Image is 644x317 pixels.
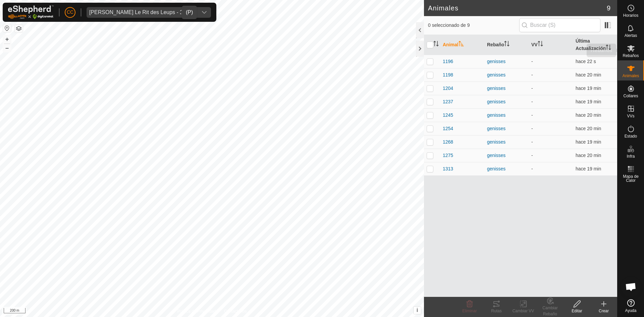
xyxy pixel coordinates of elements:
th: Rebaño [484,35,529,55]
span: 1245 [443,112,453,119]
h2: Animales [428,4,607,12]
div: Cambiar Rebaño [537,305,563,317]
p-sorticon: Activar para ordenar [606,46,611,51]
img: Logo Gallagher [8,5,54,19]
span: Mapa de Calor [619,174,642,182]
app-display-virtual-paddock-transition: - [531,59,533,64]
span: Animales [623,74,639,78]
div: dropdown trigger [198,7,211,18]
span: Ayuda [625,309,637,313]
div: genisses [487,139,526,146]
a: Ayuda [618,297,644,315]
app-display-virtual-paddock-transition: - [531,126,533,131]
span: 30 sept 2025, 11:06 [576,153,601,158]
span: CC [67,9,73,16]
div: genisses [487,165,526,172]
span: Horarios [623,13,638,17]
app-display-virtual-paddock-transition: - [531,153,533,158]
button: – [3,44,11,52]
span: 1313 [443,165,453,172]
p-sorticon: Activar para ordenar [504,42,509,47]
p-sorticon: Activar para ordenar [433,42,439,47]
span: Rebaños [623,54,639,58]
app-display-virtual-paddock-transition: - [531,99,533,104]
app-display-virtual-paddock-transition: - [531,86,533,91]
span: 1196 [443,58,453,65]
span: Alertas [625,34,637,38]
th: Última Actualización [573,35,617,55]
div: genisses [487,98,526,105]
span: 1268 [443,139,453,146]
div: genisses [487,125,526,132]
input: Buscar (S) [519,18,600,32]
p-sorticon: Activar para ordenar [538,42,543,47]
span: 30 sept 2025, 11:06 [576,166,601,171]
span: EARL Le Rit des Leups - 24133 [87,7,198,18]
app-display-virtual-paddock-transition: - [531,72,533,77]
app-display-virtual-paddock-transition: - [531,139,533,145]
button: + [3,35,11,43]
span: 30 sept 2025, 11:06 [576,72,601,77]
span: 30 sept 2025, 11:25 [576,59,596,64]
span: Collares [623,94,638,98]
th: Animal [440,35,484,55]
div: genisses [487,85,526,92]
span: Infra [627,154,635,158]
div: [PERSON_NAME] Le Rit des Leups - 24133 [89,10,195,15]
span: 30 sept 2025, 11:06 [576,86,601,91]
span: Eliminar [462,309,477,313]
span: i [417,307,418,313]
span: 1275 [443,152,453,159]
p-sorticon: Activar para ordenar [459,42,464,47]
div: Rutas [483,308,510,314]
span: 9 [607,3,610,13]
span: 30 sept 2025, 11:06 [576,126,601,131]
button: Restablecer Mapa [3,24,11,32]
app-display-virtual-paddock-transition: - [531,112,533,118]
div: genisses [487,58,526,65]
div: Chat abierto [621,277,641,297]
span: 0 seleccionado de 9 [428,22,519,29]
div: genisses [487,152,526,159]
div: genisses [487,112,526,119]
div: Editar [563,308,590,314]
span: 30 sept 2025, 11:06 [576,139,601,145]
span: Estado [625,134,637,138]
button: i [414,307,421,314]
span: 30 sept 2025, 11:06 [576,112,601,118]
span: 1198 [443,71,453,78]
th: VV [529,35,573,55]
span: 1204 [443,85,453,92]
div: Cambiar VV [510,308,537,314]
span: 1237 [443,98,453,105]
span: 30 sept 2025, 11:06 [576,99,601,104]
button: Capas del Mapa [15,24,23,33]
a: Política de Privacidad [177,308,216,314]
app-display-virtual-paddock-transition: - [531,166,533,171]
span: VVs [627,114,634,118]
a: Contáctenos [224,308,247,314]
span: 1254 [443,125,453,132]
div: genisses [487,71,526,78]
div: Crear [590,308,617,314]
